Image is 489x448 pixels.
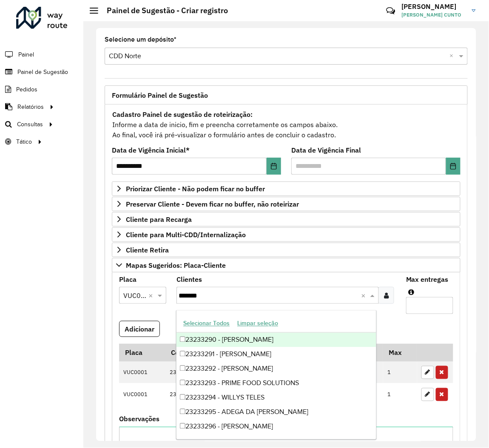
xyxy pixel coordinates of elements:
ng-dropdown-panel: Options list [176,310,377,440]
label: Data de Vigência Final [291,145,361,155]
label: Data de Vigência Inicial [112,145,190,155]
a: Cliente Retira [112,243,461,257]
a: Priorizar Cliente - Não podem ficar no buffer [112,181,461,196]
strong: Cadastro Painel de sugestão de roteirização: [112,110,253,119]
td: 1 [383,383,417,405]
th: Código Cliente [165,344,284,362]
td: VUC0001 [119,362,165,384]
span: Painel de Sugestão [17,68,68,77]
label: Clientes [176,274,202,284]
span: Mapas Sugeridos: Placa-Cliente [126,262,226,269]
span: Consultas [17,120,43,129]
span: Formulário Painel de Sugestão [112,92,208,99]
div: Informe a data de inicio, fim e preencha corretamente os campos abaixo. Ao final, você irá pré-vi... [112,109,461,140]
label: Observações [119,414,159,424]
td: 1 [383,362,417,384]
span: Painel [18,50,34,59]
button: Choose Date [446,158,461,175]
span: Pedidos [16,85,37,94]
label: Placa [119,274,136,284]
span: Cliente para Recarga [126,216,192,223]
div: 23233293 - PRIME FOOD SOLUTIONS [176,376,376,391]
a: Mapas Sugeridos: Placa-Cliente [112,258,461,272]
button: Adicionar [119,321,160,337]
button: Choose Date [267,158,281,175]
label: Selecione um depósito [105,34,176,45]
div: 23233295 - ADEGA DA [PERSON_NAME] [176,405,376,420]
span: Tático [16,137,32,146]
th: Placa [119,344,165,362]
span: Clear all [450,51,457,61]
a: Cliente para Recarga [112,212,461,227]
th: Max [383,344,417,362]
span: Relatórios [17,102,44,111]
div: 23233294 - WILLYS TELES [176,391,376,405]
div: 23233296 - [PERSON_NAME] [176,420,376,434]
span: Cliente para Multi-CDD/Internalização [126,231,246,238]
span: Clear all [148,290,156,301]
h3: [PERSON_NAME] [402,3,466,11]
span: Priorizar Cliente - Não podem ficar no buffer [126,185,265,192]
button: Limpar seleção [233,317,282,330]
button: Selecionar Todos [179,317,233,330]
a: Contato Rápido [381,2,400,20]
div: 23233290 - [PERSON_NAME] [176,333,376,347]
span: Preservar Cliente - Devem ficar no buffer, não roteirizar [126,201,299,207]
td: VUC0001 [119,383,165,405]
h2: Painel de Sugestão - Criar registro [98,6,228,15]
td: 23233293 [165,362,284,384]
a: Cliente para Multi-CDD/Internalização [112,227,461,242]
div: 23233291 - [PERSON_NAME] [176,347,376,362]
span: Cliente Retira [126,247,169,253]
em: Máximo de clientes que serão colocados na mesma rota com os clientes informados [408,289,414,295]
a: Preservar Cliente - Devem ficar no buffer, não roteirizar [112,197,461,211]
label: Max entregas [406,274,449,284]
span: Clear all [361,290,368,301]
span: [PERSON_NAME] CUNTO [402,11,466,19]
td: 23233293 [165,383,284,405]
div: 23233292 - [PERSON_NAME] [176,362,376,376]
